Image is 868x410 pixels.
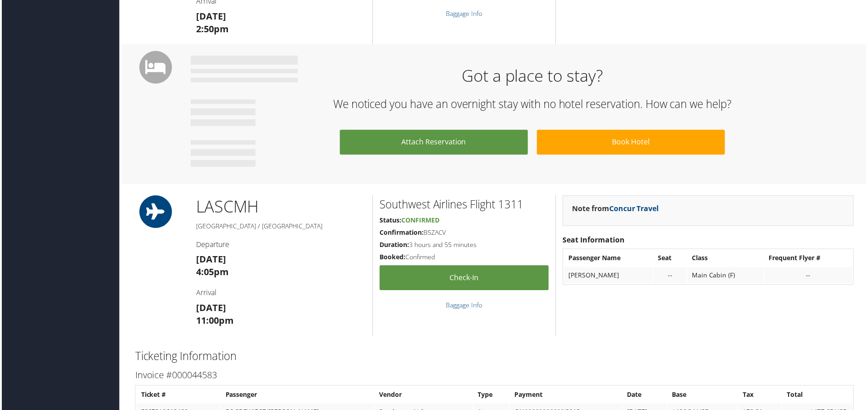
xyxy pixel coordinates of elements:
[610,204,660,214] a: Concur Travel
[669,388,739,405] th: Base
[380,242,409,250] strong: Duration:
[401,217,439,225] span: Confirmed
[659,272,683,281] div: --
[195,254,225,267] strong: [DATE]
[784,388,854,405] th: Total
[565,268,654,285] td: [PERSON_NAME]
[220,388,374,405] th: Passenger
[195,241,365,251] h4: Departure
[380,242,549,251] h5: 3 hours and 55 minutes
[195,196,365,219] h1: LAS CMH
[770,272,850,281] div: --
[538,130,726,155] a: Book Hotel
[380,229,424,237] strong: Confirmation:
[689,268,765,285] td: Main Cabin (F)
[446,302,483,311] a: Baggage Info
[195,23,228,35] strong: 2:50pm
[380,217,401,225] strong: Status:
[380,267,549,291] a: Check-in
[565,251,654,267] th: Passenger Name
[380,254,549,263] h5: Confirmed
[134,350,856,366] h2: Ticketing Information
[375,388,473,405] th: Vendor
[624,388,668,405] th: Date
[340,130,528,155] a: Attach Reservation
[380,198,549,213] h2: Southwest Airlines Flight 1311
[380,254,405,262] strong: Booked:
[573,204,660,214] strong: Note from
[510,388,622,405] th: Payment
[563,236,626,246] strong: Seat Information
[135,388,219,405] th: Ticket #
[134,370,856,383] h3: Invoice #000044583
[195,289,365,299] h4: Arrival
[195,316,233,328] strong: 11:00pm
[740,388,783,405] th: Tax
[689,251,765,267] th: Class
[195,222,365,232] h5: [GEOGRAPHIC_DATA] / [GEOGRAPHIC_DATA]
[446,9,483,18] a: Baggage Info
[195,10,225,22] strong: [DATE]
[380,229,549,238] h5: B5ZACV
[473,388,509,405] th: Type
[655,251,688,267] th: Seat
[195,267,228,279] strong: 4:05pm
[766,251,854,267] th: Frequent Flyer #
[195,303,225,315] strong: [DATE]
